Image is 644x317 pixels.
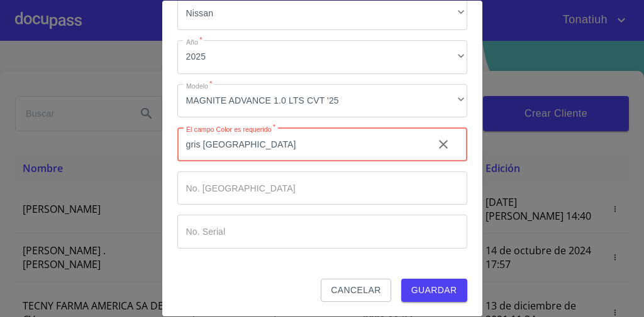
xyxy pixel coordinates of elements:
div: 2025 [177,40,467,74]
div: MAGNITE ADVANCE 1.0 LTS CVT '25 [177,84,467,118]
button: clear input [428,129,458,159]
button: Cancelar [321,279,391,302]
button: Guardar [401,279,467,302]
span: Cancelar [331,282,380,298]
span: Guardar [411,282,457,298]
